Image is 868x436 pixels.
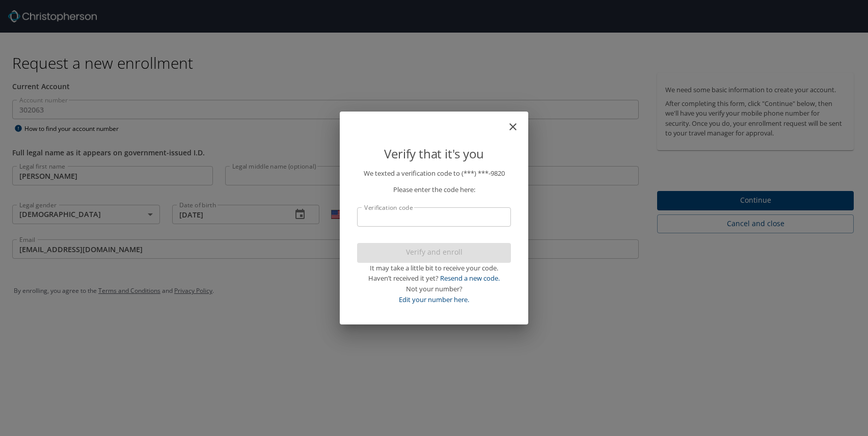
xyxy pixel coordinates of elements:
a: Edit your number here. [399,295,469,304]
p: Verify that it's you [357,144,511,163]
p: We texted a verification code to (***) ***- 9820 [357,168,511,179]
div: Not your number? [357,284,511,294]
button: close [512,116,524,128]
a: Resend a new code. [440,274,500,283]
div: Haven’t received it yet? [357,273,511,284]
p: Please enter the code here: [357,184,511,195]
div: It may take a little bit to receive your code. [357,263,511,274]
